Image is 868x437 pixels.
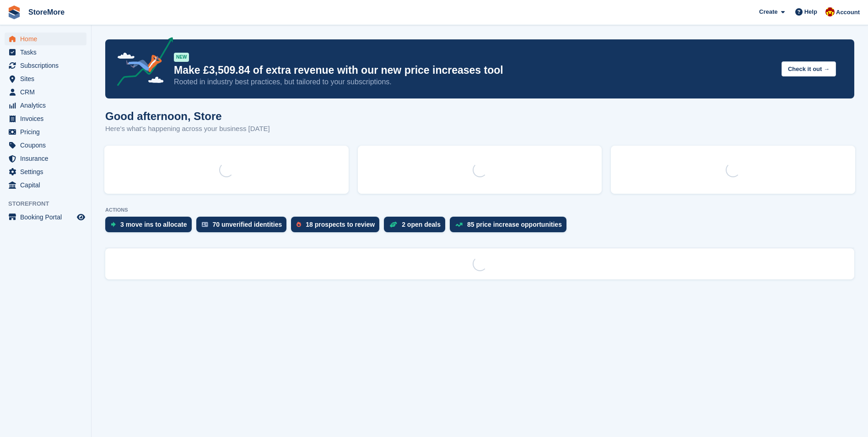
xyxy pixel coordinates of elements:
p: Rooted in industry best practices, but tailored to your subscriptions. [174,77,774,87]
a: 3 move ins to allocate [105,217,196,237]
span: Insurance [20,152,75,165]
a: menu [5,126,86,138]
a: menu [5,139,86,152]
a: 2 open deals [384,217,450,237]
a: menu [5,72,86,85]
img: move_ins_to_allocate_icon-fdf77a2bb77ea45bf5b3d319d69a93e2d87916cf1d5bf7949dd705db3b84f3ca.svg [111,222,116,227]
span: Tasks [20,46,75,59]
img: stora-icon-8386f47178a22dfd0bd8f6a31ec36ba5ce8667c1dd55bd0f319d3a0aa187defe.svg [7,5,21,19]
img: deal-1b604bf984904fb50ccaf53a9ad4b4a5d6e5aea283cecdc64d6e3604feb123c2.svg [389,221,397,228]
a: menu [5,211,86,224]
a: menu [5,152,86,165]
img: price-adjustments-announcement-icon-8257ccfd72463d97f412b2fc003d46551f7dbcb40ab6d574587a9cd5c0d94... [109,37,173,89]
span: Home [20,33,75,45]
a: menu [5,86,86,98]
button: Check it out → [782,61,836,76]
a: 85 price increase opportunities [450,217,571,237]
span: Booking Portal [20,211,75,224]
a: menu [5,179,86,191]
img: price_increase_opportunities-93ffe204e8149a01c8c9dc8f82e8f89637d9d84a8eef4429ea346261dce0b2c0.svg [455,223,463,227]
span: Invoices [20,112,75,125]
span: Create [759,7,777,16]
a: menu [5,33,86,45]
div: 85 price increase opportunities [467,221,562,228]
h1: Good afternoon, Store [105,110,270,122]
span: Analytics [20,99,75,112]
span: Account [836,8,860,17]
a: 18 prospects to review [291,217,384,237]
a: menu [5,46,86,59]
a: menu [5,99,86,112]
a: menu [5,112,86,125]
span: CRM [20,86,75,98]
img: prospect-51fa495bee0391a8d652442698ab0144808aea92771e9ea1ae160a38d050c398.svg [297,222,301,227]
span: Capital [20,179,75,191]
span: Help [804,7,817,16]
p: ACTIONS [105,207,854,213]
span: Subscriptions [20,59,75,72]
span: Pricing [20,126,75,138]
img: verify_identity-adf6edd0f0f0b5bbfe63781bf79b02c33cf7c696d77639b501bdc392416b5a36.svg [202,222,208,227]
span: Coupons [20,139,75,152]
div: 18 prospects to review [306,221,375,228]
p: Make £3,509.84 of extra revenue with our new price increases tool [174,64,774,77]
span: Sites [20,72,75,85]
img: Store More Team [825,7,835,16]
div: 2 open deals [402,221,441,228]
a: menu [5,59,86,72]
div: NEW [174,53,189,62]
a: 70 unverified identities [196,217,291,237]
span: Settings [20,165,75,178]
a: Preview store [75,212,86,223]
div: 3 move ins to allocate [120,221,187,228]
a: menu [5,165,86,178]
span: Storefront [8,199,91,208]
div: 70 unverified identities [213,221,282,228]
a: StoreMore [25,5,68,20]
p: Here's what's happening across your business [DATE] [105,124,270,134]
